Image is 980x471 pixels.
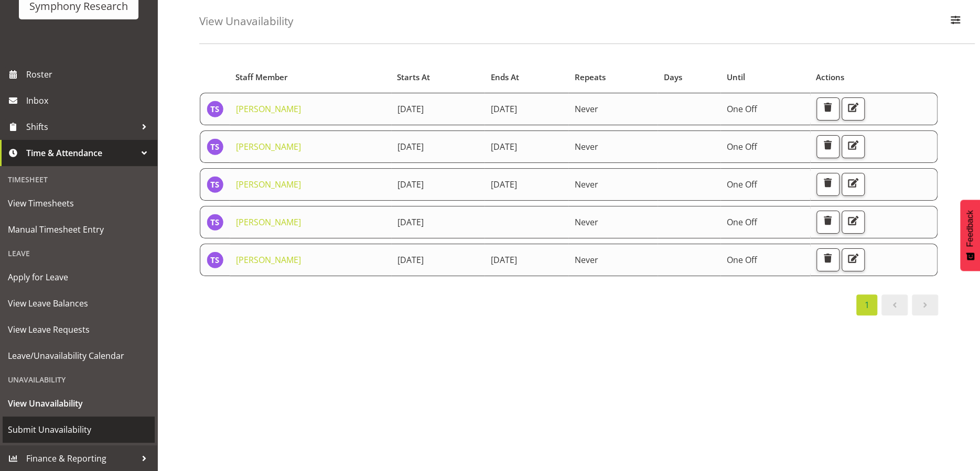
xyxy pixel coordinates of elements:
span: View Leave Requests [8,322,149,337]
a: Submit Unavailability [3,417,155,443]
div: Leave [3,243,155,264]
span: [DATE] [397,179,424,190]
button: Delete Unavailability [816,97,839,121]
a: Apply for Leave [3,264,155,290]
button: Edit Unavailability [842,97,865,121]
span: Never [575,216,598,228]
button: Filter Employees [944,10,966,33]
span: Until [727,71,745,83]
span: Staff Member [235,71,288,83]
span: Repeats [574,71,605,83]
span: Leave/Unavailability Calendar [8,348,149,364]
a: [PERSON_NAME] [236,216,301,228]
span: Days [663,71,682,83]
a: View Unavailability [3,390,155,417]
img: theresa-smith5660.jpg [207,214,223,231]
span: [DATE] [491,254,517,266]
span: [DATE] [397,141,424,152]
span: Manual Timesheet Entry [8,222,149,237]
span: Never [575,254,598,266]
span: One Off [727,141,757,152]
span: Shifts [26,119,136,135]
span: Starts At [397,71,430,83]
div: Unavailability [3,369,155,390]
span: Apply for Leave [8,269,149,285]
button: Edit Unavailability [842,173,865,196]
span: [DATE] [397,103,424,115]
img: theresa-smith5660.jpg [207,101,223,117]
a: [PERSON_NAME] [236,103,301,115]
span: Finance & Reporting [26,451,136,466]
img: theresa-smith5660.jpg [207,251,223,268]
span: View Leave Balances [8,295,149,311]
span: One Off [727,179,757,190]
span: Actions [816,71,844,83]
button: Edit Unavailability [842,135,865,158]
span: [DATE] [491,179,517,190]
span: Never [575,179,598,190]
img: theresa-smith5660.jpg [207,138,223,155]
span: View Unavailability [8,396,149,411]
a: [PERSON_NAME] [236,141,301,152]
span: One Off [727,103,757,115]
span: One Off [727,254,757,266]
span: Time & Attendance [26,145,136,161]
button: Edit Unavailability [842,211,865,234]
div: Timesheet [3,169,155,190]
button: Delete Unavailability [816,211,839,234]
a: Manual Timesheet Entry [3,216,155,243]
button: Delete Unavailability [816,173,839,196]
span: [DATE] [397,254,424,266]
a: View Timesheets [3,190,155,216]
a: View Leave Balances [3,290,155,316]
span: [DATE] [491,141,517,152]
a: View Leave Requests [3,316,155,343]
button: Delete Unavailability [816,248,839,271]
span: Roster [26,67,152,82]
span: Never [575,103,598,115]
h4: View Unavailability [199,15,293,27]
span: Inbox [26,93,152,108]
span: Submit Unavailability [8,422,149,437]
a: [PERSON_NAME] [236,254,301,266]
span: [DATE] [491,103,517,115]
img: theresa-smith5660.jpg [207,176,223,193]
span: Never [575,141,598,152]
span: [DATE] [397,216,424,228]
button: Edit Unavailability [842,248,865,271]
a: Leave/Unavailability Calendar [3,343,155,369]
span: Feedback [965,210,975,247]
button: Feedback - Show survey [960,200,980,271]
button: Delete Unavailability [816,135,839,158]
span: Ends At [491,71,519,83]
span: View Timesheets [8,195,149,211]
a: [PERSON_NAME] [236,179,301,190]
span: One Off [727,216,757,228]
